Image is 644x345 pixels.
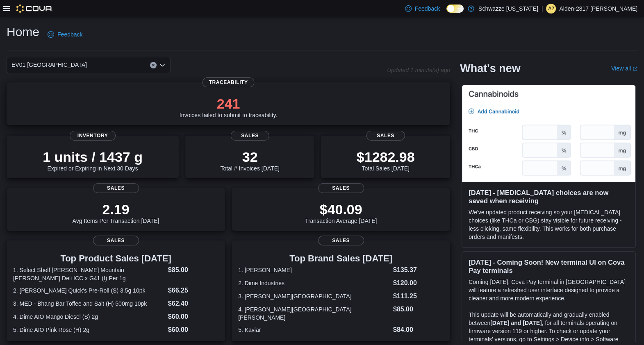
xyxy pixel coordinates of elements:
[415,5,440,13] span: Feedback
[230,131,269,141] span: Sales
[168,299,218,309] dd: $62.40
[542,4,543,14] p: |
[13,286,165,295] dt: 2. [PERSON_NAME] Quick's Pre-Roll (S) 3.5g 10pk
[318,236,364,245] span: Sales
[43,149,143,172] div: Expired or Expiring in Next 30 Days
[150,62,157,68] button: Clear input
[13,254,218,263] h3: Top Product Sales [DATE]
[402,0,443,17] a: Feedback
[238,292,390,300] dt: 3. [PERSON_NAME][GEOGRAPHIC_DATA]
[238,279,390,287] dt: 2. Dime Industries
[13,313,165,321] dt: 4. Dime AIO Mango Diesel (S) 2g
[387,67,450,73] p: Updated 1 minute(s) ago
[393,278,444,288] dd: $120.00
[180,95,278,118] div: Invoices failed to submit to traceability.
[93,236,139,245] span: Sales
[357,149,415,165] p: $1282.98
[7,24,39,40] h1: Home
[490,320,542,326] strong: [DATE] and [DATE]
[168,286,218,295] dd: $66.25
[238,326,390,334] dt: 5. Kaviar
[57,30,82,39] span: Feedback
[469,278,629,302] p: Coming [DATE], Cova Pay terminal in [GEOGRAPHIC_DATA] will feature a refreshed user interface des...
[168,312,218,322] dd: $60.00
[305,201,377,224] div: Transaction Average [DATE]
[318,183,364,193] span: Sales
[203,77,255,87] span: Traceability
[159,62,166,68] button: Open list of options
[469,208,629,241] p: We've updated product receiving so your [MEDICAL_DATA] choices (like THCa or CBG) stay visible fo...
[393,325,444,335] dd: $84.00
[446,13,447,13] span: Dark Mode
[478,4,538,14] p: Schwazze [US_STATE]
[168,325,218,335] dd: $60.00
[13,326,165,334] dt: 5. Dime AIO Pink Rose (H) 2g
[70,131,116,141] span: Inventory
[446,5,464,13] input: Dark Mode
[93,183,139,193] span: Sales
[238,266,390,274] dt: 1. [PERSON_NAME]
[168,265,218,275] dd: $85.00
[13,266,165,282] dt: 1. Select Shelf [PERSON_NAME] Mountain [PERSON_NAME] Deli ICC x G41 (I) Per 1g
[73,201,159,224] div: Avg Items Per Transaction [DATE]
[393,265,444,275] dd: $135.37
[559,4,637,14] p: Aiden-2817 [PERSON_NAME]
[548,4,554,14] span: A2
[44,26,86,43] a: Feedback
[469,258,629,275] h3: [DATE] - Coming Soon! New terminal UI on Cova Pay terminals
[238,254,444,263] h3: Top Brand Sales [DATE]
[305,201,377,218] p: $40.09
[366,131,405,141] span: Sales
[393,291,444,301] dd: $111.25
[460,62,520,75] h2: What's new
[73,201,159,218] p: 2.19
[611,65,637,72] a: View allExternal link
[469,188,629,205] h3: [DATE] - [MEDICAL_DATA] choices are now saved when receiving
[546,4,556,14] div: Aiden-2817 Cano
[220,149,279,165] p: 32
[633,66,637,71] svg: External link
[357,149,415,172] div: Total Sales [DATE]
[11,60,87,70] span: EV01 [GEOGRAPHIC_DATA]
[393,304,444,314] dd: $85.00
[13,300,165,308] dt: 3. MED - Bhang Bar Toffee and Salt (H) 500mg 10pk
[43,149,143,165] p: 1 units / 1437 g
[220,149,279,172] div: Total # Invoices [DATE]
[180,95,278,112] p: 241
[238,305,390,322] dt: 4. [PERSON_NAME][GEOGRAPHIC_DATA][PERSON_NAME]
[16,5,53,13] img: Cova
